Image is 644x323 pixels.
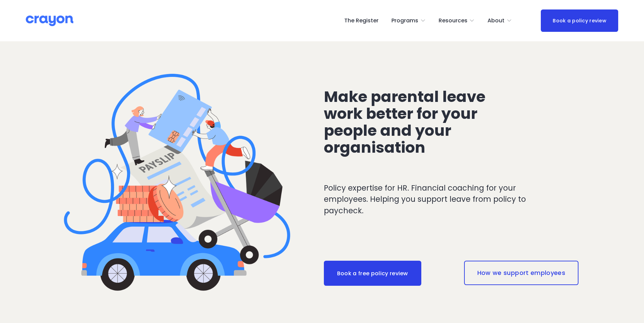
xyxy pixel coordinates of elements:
a: How we support employees [464,261,578,285]
a: folder dropdown [487,15,512,26]
p: Policy expertise for HR. Financial coaching for your employees. Helping you support leave from po... [324,182,554,217]
a: Book a policy review [541,9,618,31]
span: About [487,16,504,26]
span: Make parental leave work better for your people and your organisation [324,86,489,158]
img: Crayon [26,15,73,27]
span: Resources [439,16,467,26]
a: folder dropdown [391,15,426,26]
a: Book a free policy review [324,261,421,286]
a: The Register [344,15,379,26]
a: folder dropdown [439,15,475,26]
span: Programs [391,16,418,26]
